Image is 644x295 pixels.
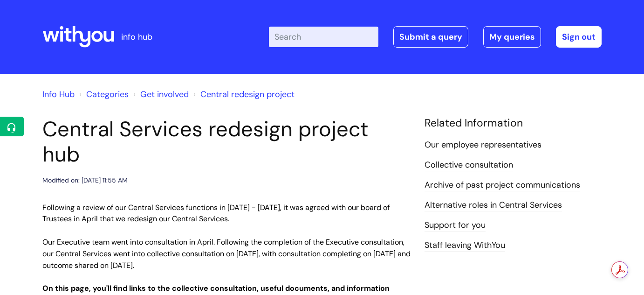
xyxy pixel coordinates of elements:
a: Sign out [556,26,602,48]
h1: Central Services redesign project hub [42,117,411,167]
a: Central redesign project [200,89,295,100]
a: Our employee representatives [425,139,541,151]
a: Categories [86,89,129,100]
li: Central redesign project [191,87,295,102]
a: Archive of past project communications [425,179,580,191]
input: Search [269,27,378,47]
a: Collective consultation [425,159,513,171]
div: | - [269,26,602,48]
a: My queries [483,26,541,48]
li: Get involved [131,87,189,102]
li: Solution home [77,87,129,102]
span: Our Executive team went into consultation in April. Following the completion of the Executive con... [42,237,411,270]
a: Info Hub [42,89,75,100]
a: Support for you [425,219,486,232]
h4: Related Information [425,117,602,130]
p: info hub [121,29,152,44]
span: Following a review of our Central Services functions in [DATE] - [DATE], it was agreed with our b... [42,203,390,224]
a: Submit a query [393,26,468,48]
a: Alternative roles in Central Services [425,199,562,211]
a: Get involved [140,89,189,100]
div: Modified on: [DATE] 11:55 AM [42,175,128,186]
a: Staff leaving WithYou [425,239,505,252]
